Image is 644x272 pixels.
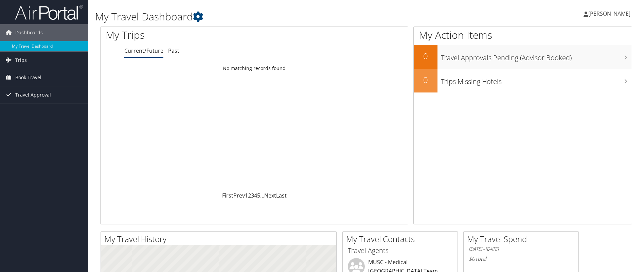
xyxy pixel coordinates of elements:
span: [PERSON_NAME] [588,10,630,17]
a: 0Trips Missing Hotels [414,69,632,92]
h1: My Action Items [414,28,632,42]
span: $0 [469,255,475,262]
a: Current/Future [124,47,163,54]
h3: Travel Agents [348,246,452,255]
span: … [260,192,264,199]
a: First [222,192,233,199]
span: Trips [15,52,27,69]
h2: My Travel History [104,233,336,245]
h2: My Travel Spend [467,233,578,245]
a: [PERSON_NAME] [584,3,637,24]
a: Past [168,47,179,54]
h3: Trips Missing Hotels [441,73,632,86]
a: 0Travel Approvals Pending (Advisor Booked) [414,45,632,69]
h6: Total [469,255,573,262]
a: 5 [257,192,260,199]
h1: My Travel Dashboard [95,10,457,24]
h2: My Travel Contacts [346,233,458,245]
h2: 0 [414,74,437,86]
a: Prev [233,192,245,199]
h3: Travel Approvals Pending (Advisor Booked) [441,50,632,63]
a: Next [264,192,276,199]
span: Dashboards [15,24,43,41]
h1: My Trips [106,28,275,42]
a: 4 [254,192,257,199]
a: 1 [245,192,248,199]
span: Travel Approval [15,86,51,103]
td: No matching records found [101,62,408,74]
h2: 0 [414,50,437,62]
img: airportal-logo.png [15,4,83,20]
span: Book Travel [15,69,41,86]
h6: [DATE] - [DATE] [469,246,573,252]
a: 2 [248,192,251,199]
a: 3 [251,192,254,199]
a: Last [276,192,287,199]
